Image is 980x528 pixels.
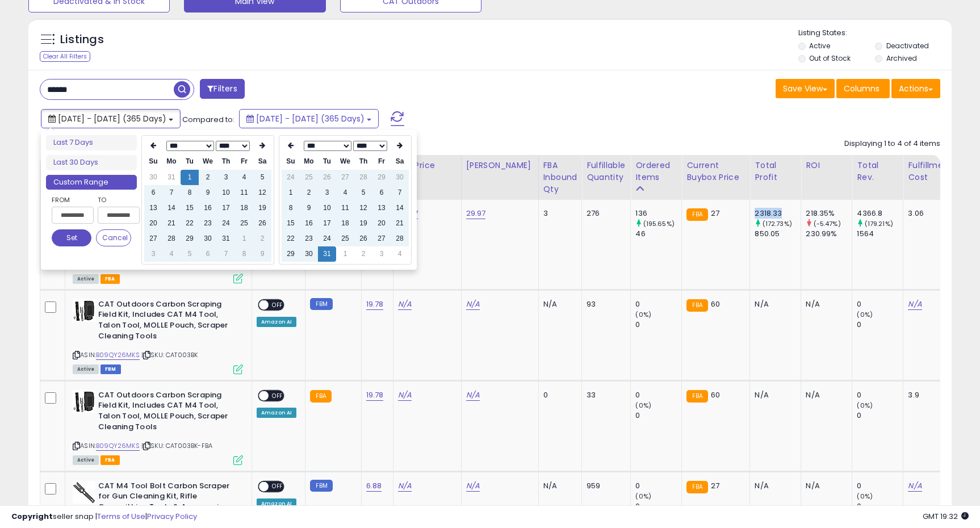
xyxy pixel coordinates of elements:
[73,299,95,322] img: 51UulKUHQIL._SL40_.jpg
[354,246,372,262] td: 2
[199,185,217,200] td: 9
[886,41,929,51] label: Deactivated
[354,216,372,231] td: 19
[318,154,336,169] th: Tu
[635,492,651,501] small: (0%)
[776,79,835,98] button: Save View
[162,200,181,216] td: 14
[809,41,830,51] label: Active
[60,32,104,48] h5: Listings
[398,480,412,492] a: N/A
[97,511,145,522] a: Terms of Use
[144,246,162,262] td: 3
[372,246,391,262] td: 3
[253,246,271,262] td: 9
[643,219,675,228] small: (195.65%)
[391,231,409,246] td: 28
[857,299,903,309] div: 0
[711,480,719,491] span: 27
[181,200,199,216] td: 15
[635,310,651,319] small: (0%)
[711,208,719,219] span: 27
[235,216,253,231] td: 25
[806,481,843,491] div: N/A
[635,160,677,183] div: Ordered Items
[635,208,681,219] div: 136
[336,170,354,185] td: 27
[181,170,199,185] td: 1
[891,79,940,98] button: Actions
[199,231,217,246] td: 30
[162,154,181,169] th: Mo
[372,170,391,185] td: 29
[806,390,843,400] div: N/A
[58,113,166,124] span: [DATE] - [DATE] (365 Days)
[798,28,952,39] p: Listing States:
[199,154,217,169] th: We
[635,410,681,421] div: 0
[253,231,271,246] td: 2
[98,481,236,526] b: CAT M4 Tool Bolt Carbon Scraper for Gun Cleaning Kit, Rifle Gunsmithing Tools & Accessories for G...
[144,200,162,216] td: 13
[235,200,253,216] td: 18
[147,511,197,522] a: Privacy Policy
[282,200,300,216] td: 8
[300,185,318,200] td: 2
[398,389,412,401] a: N/A
[635,299,681,309] div: 0
[318,246,336,262] td: 31
[253,216,271,231] td: 26
[587,208,622,219] div: 276
[635,481,681,491] div: 0
[543,299,573,309] div: N/A
[52,194,91,206] label: From
[908,160,952,183] div: Fulfillment Cost
[300,246,318,262] td: 30
[253,200,271,216] td: 19
[587,299,622,309] div: 93
[318,200,336,216] td: 10
[908,390,948,400] div: 3.9
[318,185,336,200] td: 3
[282,231,300,246] td: 22
[391,200,409,216] td: 14
[181,154,199,169] th: Tu
[217,231,235,246] td: 31
[806,229,852,239] div: 230.99%
[257,408,296,418] div: Amazon AI
[300,200,318,216] td: 9
[857,229,903,239] div: 1564
[282,154,300,169] th: Su
[836,79,890,98] button: Columns
[844,83,880,94] span: Columns
[857,320,903,330] div: 0
[235,231,253,246] td: 1
[269,391,287,400] span: OFF
[763,219,792,228] small: (172.73%)
[217,200,235,216] td: 17
[235,246,253,262] td: 8
[73,390,243,464] div: ASIN:
[755,390,792,400] div: N/A
[686,299,707,312] small: FBA
[181,185,199,200] td: 8
[253,170,271,185] td: 5
[857,481,903,491] div: 0
[300,216,318,231] td: 16
[686,390,707,403] small: FBA
[391,246,409,262] td: 4
[300,154,318,169] th: Mo
[857,492,873,501] small: (0%)
[200,79,244,99] button: Filters
[908,480,922,492] a: N/A
[336,246,354,262] td: 1
[543,390,573,400] div: 0
[11,511,53,522] strong: Copyright
[543,208,573,219] div: 3
[181,231,199,246] td: 29
[466,160,534,171] div: [PERSON_NAME]
[73,274,99,284] span: All listings currently available for purchase on Amazon
[336,231,354,246] td: 25
[366,299,384,310] a: 19.78
[806,160,847,171] div: ROI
